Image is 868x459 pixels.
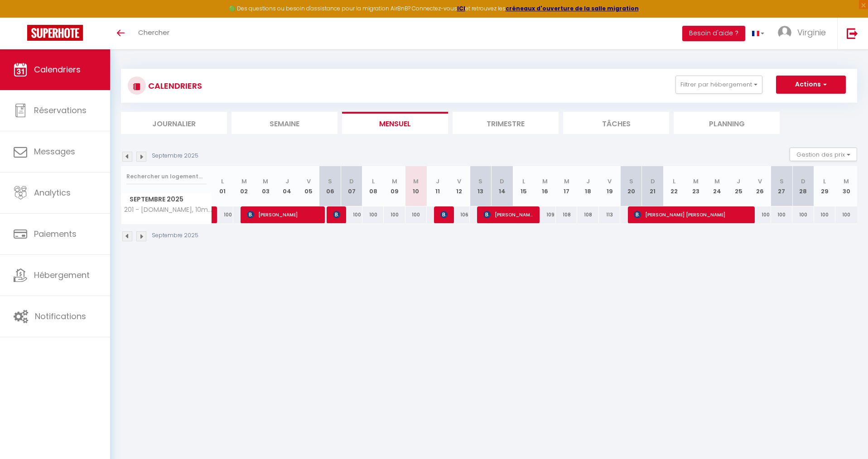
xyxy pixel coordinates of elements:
input: Rechercher un logement... [126,168,207,185]
div: 100 [362,206,384,223]
abbr: L [372,177,375,186]
div: 108 [556,206,577,223]
button: Besoin d'aide ? [682,26,745,41]
span: Calendriers [34,64,81,75]
abbr: S [478,177,482,186]
abbr: J [285,177,289,186]
th: 23 [685,166,706,206]
th: 15 [513,166,534,206]
p: Septembre 2025 [152,231,198,240]
th: 03 [255,166,276,206]
div: 100 [212,206,233,223]
li: Tâches [563,112,669,134]
a: ICI [457,5,465,12]
h3: CALENDRIERS [146,76,202,96]
a: créneaux d'ouverture de la salle migration [506,5,639,12]
abbr: V [758,177,762,186]
th: 13 [470,166,491,206]
th: 25 [728,166,749,206]
abbr: J [737,177,740,186]
th: 17 [556,166,577,206]
div: 100 [792,206,814,223]
iframe: Chat [829,418,861,452]
th: 16 [535,166,556,206]
span: [PERSON_NAME] [333,206,340,223]
div: 100 [341,206,362,223]
img: Super Booking [27,25,83,41]
img: logout [847,28,858,39]
a: ... Virginie [771,18,837,49]
abbr: M [714,177,720,186]
th: 29 [814,166,835,206]
th: 12 [448,166,470,206]
span: [PERSON_NAME] [440,206,448,223]
span: Hébergement [34,269,90,281]
th: 18 [577,166,598,206]
th: 08 [362,166,384,206]
button: Filtrer par hébergement [675,76,762,94]
li: Planning [674,112,780,134]
abbr: V [307,177,311,186]
th: 02 [233,166,255,206]
div: 109 [535,206,556,223]
div: 100 [771,206,792,223]
th: 20 [620,166,641,206]
abbr: L [823,177,826,186]
th: 06 [319,166,341,206]
span: Virginie [797,27,826,38]
span: Septembre 2025 [121,193,212,206]
abbr: D [349,177,354,186]
th: 09 [384,166,405,206]
th: 11 [427,166,448,206]
span: Notifications [35,311,86,322]
button: Gestion des prix [790,148,857,161]
th: 01 [212,166,233,206]
th: 22 [663,166,685,206]
abbr: D [651,177,655,186]
th: 28 [792,166,814,206]
span: Chercher [138,28,169,37]
div: 106 [448,206,470,223]
span: [PERSON_NAME] [PERSON_NAME] [634,206,747,223]
abbr: S [328,177,332,186]
abbr: M [844,177,849,186]
button: Actions [776,76,846,94]
abbr: J [586,177,590,186]
abbr: M [564,177,569,186]
a: Chercher [131,18,176,49]
abbr: L [673,177,675,186]
div: 100 [814,206,835,223]
div: 113 [599,206,620,223]
th: 19 [599,166,620,206]
th: 27 [771,166,792,206]
p: Septembre 2025 [152,152,198,160]
th: 26 [749,166,771,206]
abbr: D [500,177,504,186]
abbr: L [522,177,525,186]
span: [PERSON_NAME] [483,206,533,223]
abbr: M [693,177,699,186]
span: Paiements [34,228,77,239]
th: 21 [642,166,663,206]
span: [PERSON_NAME] [247,206,318,223]
th: 05 [298,166,319,206]
li: Semaine [231,112,338,134]
th: 14 [492,166,513,206]
abbr: V [457,177,461,186]
abbr: J [436,177,439,186]
th: 30 [835,166,857,206]
div: 100 [405,206,427,223]
span: Analytics [34,187,71,198]
abbr: S [780,177,784,186]
span: Messages [34,146,75,157]
div: 108 [577,206,598,223]
th: 07 [341,166,362,206]
abbr: M [241,177,247,186]
abbr: M [392,177,397,186]
abbr: V [608,177,612,186]
div: 100 [384,206,405,223]
th: 10 [405,166,427,206]
span: Réservations [34,105,87,116]
th: 04 [276,166,298,206]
